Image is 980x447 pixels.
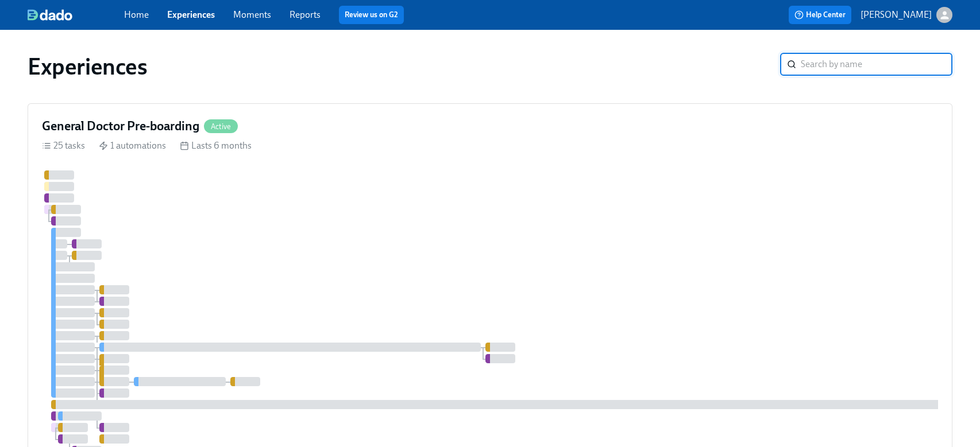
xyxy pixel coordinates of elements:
[28,53,148,80] h1: Experiences
[789,6,851,24] button: Help Center
[339,6,404,24] button: Review us on G2
[233,9,271,20] a: Moments
[42,118,199,135] h4: General Doctor Pre-boarding
[861,7,952,23] button: [PERSON_NAME]
[801,53,952,76] input: Search by name
[204,122,238,131] span: Active
[290,9,321,20] a: Reports
[99,139,166,152] div: 1 automations
[794,9,846,21] span: Help Center
[42,139,85,152] div: 25 tasks
[167,9,215,20] a: Experiences
[28,9,124,21] a: dado
[124,9,149,20] a: Home
[861,9,932,21] p: [PERSON_NAME]
[28,9,72,21] img: dado
[345,9,398,21] a: Review us on G2
[180,139,252,152] div: Lasts 6 months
